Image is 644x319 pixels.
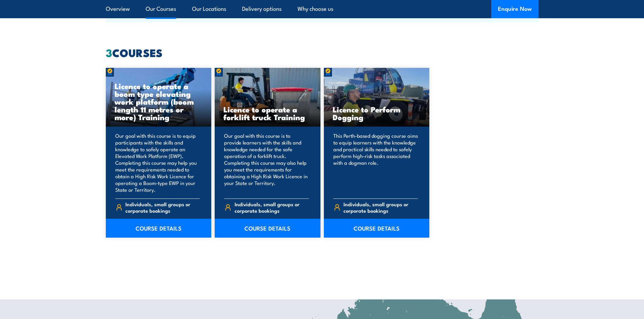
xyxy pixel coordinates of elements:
[215,219,320,238] a: COURSE DETAILS
[125,201,200,214] span: Individuals, small groups or corporate bookings
[333,132,418,193] p: This Perth-based dogging course aims to equip learners with the knowledge and practical skills ne...
[343,201,418,214] span: Individuals, small groups or corporate bookings
[115,82,203,121] h3: Licence to operate a boom type elevating work platform (boom length 11 metres or more) Training
[223,105,312,121] h3: Licence to operate a forklift truck Training
[224,132,309,193] p: Our goal with this course is to provide learners with the skills and knowledge needed for the saf...
[106,219,212,238] a: COURSE DETAILS
[115,132,200,193] p: Our goal with this course is to equip participants with the skills and knowledge to safely operat...
[324,219,430,238] a: COURSE DETAILS
[235,201,309,214] span: Individuals, small groups or corporate bookings
[106,48,539,57] h2: COURSES
[333,105,421,121] h3: Licence to Perform Dogging
[106,44,112,61] strong: 3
